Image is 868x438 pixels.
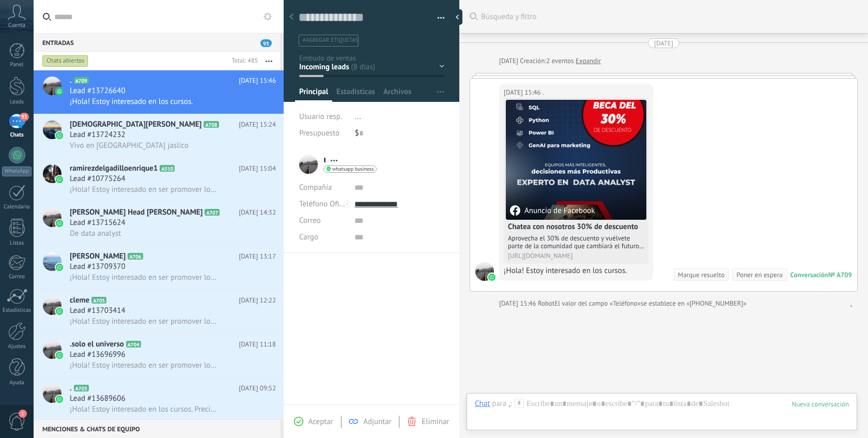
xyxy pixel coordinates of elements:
div: [DATE] 15:46 [499,298,538,309]
img: icon [56,308,63,315]
span: [DATE] 15:24 [239,119,276,130]
a: avataricon.solo el universoA704[DATE] 11:18Lead #13696996¡Hola! Estoy interesado en ser promover ... [34,334,284,377]
div: Listas [2,240,32,247]
a: avataricon.A703[DATE] 09:52Lead #13689606¡Hola! Estoy interesado en los cursos. Precio? Es en pag... [34,378,284,421]
span: ¡Hola! Estoy interesado en ser promover los cursos de CINSE 360. [70,185,219,194]
a: avataricon.A709[DATE] 15:46Lead #13726640¡Hola! Estoy interesado en los cursos. [34,70,284,114]
div: $ [355,125,444,142]
a: avataricon[DEMOGRAPHIC_DATA][PERSON_NAME]A708[DATE] 15:24Lead #13724232Vivo en [GEOGRAPHIC_DATA] ... [34,114,284,158]
div: Presupuesto [299,125,347,142]
div: WhatsApp [2,167,32,176]
span: Adjuntar [363,417,392,427]
div: Ocultar [452,9,462,25]
span: [PERSON_NAME] [70,251,126,262]
span: A709 [74,77,89,84]
span: [DEMOGRAPHIC_DATA][PERSON_NAME] [70,119,202,130]
span: Lead #13703414 [70,306,126,316]
div: Estadísticas [2,307,32,314]
div: Ayuda [2,380,32,386]
span: ramirezdelgadilloenrique1 [70,163,158,174]
div: [DATE] 15:46 [504,87,542,98]
div: Chats abiertos [42,55,88,67]
h4: Chatea con nosotros 30% de descuento [508,222,644,232]
a: Expandir [576,56,601,66]
button: Teléfono Oficina [299,196,347,213]
div: Marque resuelto [678,270,724,280]
img: icon [56,176,63,183]
img: icon [56,264,63,271]
span: [DATE] 12:22 [239,295,276,306]
span: Eliminar [422,417,449,427]
div: [DATE] [499,56,520,66]
span: whatsapp business [332,167,374,172]
span: A705 [91,297,106,304]
a: Anuncio de FacebookChatea con nosotros 30% de descuentoAprovecha el 30% de descuento y vuélvete p... [506,100,646,262]
span: Lead #13726640 [70,86,126,96]
a: . [850,298,852,309]
span: Lead #13715624 [70,218,126,228]
span: [DATE] 15:46 [239,75,276,86]
div: Creación: [499,56,601,66]
div: Compañía [299,179,347,196]
span: Cuenta [8,22,25,29]
span: Usuario resp. [299,112,342,122]
span: Búsqueda y filtro [481,12,858,22]
div: Usuario resp. [299,109,347,125]
img: icon [56,88,63,95]
div: Aprovecha el 30% de descuento y vuélvete parte de la comunidad que cambiará el futuro. Formación ... [508,234,644,250]
span: Presupuesto [299,128,339,138]
span: [DATE] 15:04 [239,163,276,174]
button: Correo [299,213,321,229]
div: [DATE] [654,38,673,48]
span: Lead #13689606 [70,394,126,404]
img: icon [56,352,63,359]
span: ¡Hola! Estoy interesado en los cursos. Precio? Es en pagos? Se necesita experiencia? Temario? Hor... [70,404,219,414]
a: avatariconramirezdelgadilloenrique1A510[DATE] 15:04Lead #10775264¡Hola! Estoy interesado en ser p... [34,158,284,202]
div: № A709 [828,270,852,279]
div: Calendario [2,204,32,210]
div: Anuncio de Facebook [510,205,595,216]
span: [DATE] 11:18 [239,339,276,350]
span: ¡Hola! Estoy interesado en ser promover los cursos de CINSE 360. [70,273,219,282]
div: Panel [2,62,32,68]
span: . [70,75,72,86]
div: Ajustes [2,343,32,350]
span: . [70,383,72,394]
span: Robot [538,299,554,308]
div: Total: 485 [227,56,258,66]
div: Chats [2,132,32,139]
span: [PERSON_NAME] Head [PERSON_NAME] [70,207,203,218]
div: ¡Hola! Estoy interesado en los cursos. [504,266,648,276]
span: De data analyst [70,229,121,238]
span: . [475,262,494,281]
span: [DATE] 13:17 [239,251,276,262]
span: [DATE] 09:52 [239,383,276,394]
span: A706 [128,253,143,260]
span: 93 [260,39,272,47]
img: waba.svg [488,274,495,281]
span: 93 [20,113,28,121]
span: : [510,399,512,409]
span: .solo el universo [70,339,124,350]
span: Cargo [299,233,318,241]
span: A704 [126,341,141,348]
span: Principal [299,87,328,102]
div: Leads [2,99,32,105]
img: icon [56,396,63,403]
span: ¡Hola! Estoy interesado en ser promover los cursos de CINSE 360. [70,360,219,370]
div: [URL][DOMAIN_NAME] [508,252,644,260]
div: Cargo [299,229,347,246]
span: cleme [70,295,89,306]
span: #agregar etiquetas [303,37,358,44]
img: icon [56,220,63,227]
div: Poner en espera [736,270,782,280]
span: ... [355,112,361,122]
span: A707 [205,209,220,216]
span: Lead #13696996 [70,350,126,360]
span: Lead #13724232 [70,130,126,140]
span: Estadísticas [336,87,375,102]
span: El valor del campo «Teléfono» [554,298,641,309]
span: se establece en «[PHONE_NUMBER]» [641,298,747,309]
span: Correo [299,216,321,225]
div: Menciones & Chats de equipo [34,419,280,438]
